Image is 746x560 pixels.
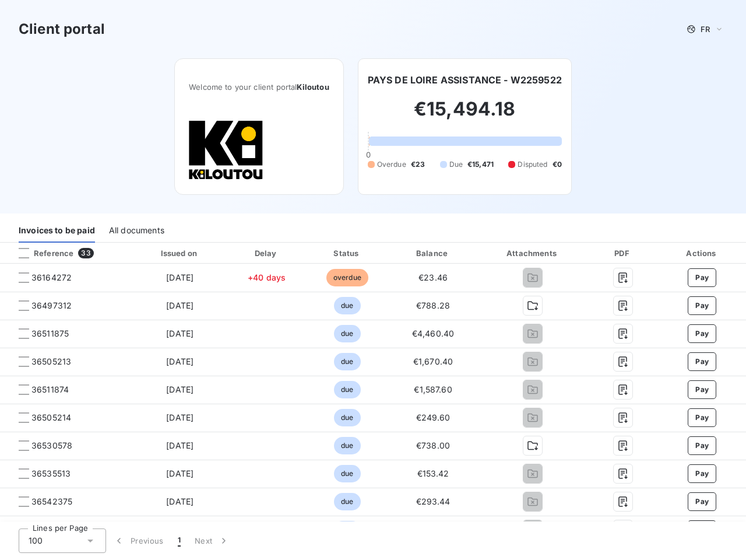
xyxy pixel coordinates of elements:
span: €0 [553,159,562,170]
span: 1 [178,535,181,547]
span: [DATE] [166,496,193,506]
div: Attachments [480,247,586,259]
button: Pay [688,464,716,483]
span: €1,670.40 [413,356,453,366]
span: €153.42 [417,468,449,478]
button: Next [188,528,237,553]
button: Pay [688,408,716,427]
span: €23 [411,159,425,170]
span: overdue [326,269,368,286]
span: FR [701,24,710,34]
span: 36505214 [31,412,71,423]
span: Overdue [377,159,406,170]
h3: Client portal [19,19,105,40]
span: due [334,465,360,482]
h2: €15,494.18 [368,97,562,132]
button: 1 [171,528,188,553]
span: [DATE] [166,272,193,282]
span: due [334,381,360,398]
div: All documents [109,218,164,243]
span: 36530578 [31,440,72,452]
span: due [334,493,360,510]
span: [DATE] [166,300,193,310]
span: 36164272 [31,272,72,283]
span: [DATE] [166,440,193,450]
div: Status [308,247,386,259]
span: due [334,437,360,454]
div: Delay [230,247,304,259]
span: €1,587.60 [414,384,452,394]
span: [DATE] [166,412,193,422]
span: 36511874 [31,384,69,395]
span: €249.60 [416,412,451,422]
button: Pay [688,492,716,511]
span: 36497312 [31,300,72,311]
span: 100 [29,535,43,547]
div: Reference [9,248,73,258]
span: 0 [366,150,371,159]
span: due [334,409,360,426]
span: due [334,353,360,370]
span: 36505213 [31,356,71,367]
span: +40 days [248,272,286,282]
span: 36542375 [31,496,72,508]
span: €15,471 [467,159,494,170]
div: Issued on [135,247,225,259]
span: [DATE] [166,328,193,338]
span: €738.00 [416,440,450,450]
span: due [334,297,360,314]
img: Company logo [189,120,263,180]
div: Invoices to be paid [19,218,95,243]
button: Pay [688,436,716,455]
span: Due [449,159,463,170]
button: Pay [688,352,716,371]
button: Pay [688,380,716,399]
span: Welcome to your client portal [189,82,329,92]
span: €293.44 [416,496,451,506]
span: 36535513 [31,468,71,480]
button: Pay [688,324,716,343]
button: Pay [688,268,716,287]
span: Disputed [518,159,547,170]
button: Pay [688,296,716,315]
div: Actions [661,247,744,259]
span: €788.28 [416,300,450,310]
span: 36511875 [31,328,69,339]
span: 33 [78,248,93,258]
div: Balance [390,247,475,259]
span: Kiloutou [297,82,329,92]
button: Pay [688,520,716,539]
span: €23.46 [418,272,448,282]
span: [DATE] [166,356,193,366]
div: PDF [590,247,656,259]
button: Previous [106,528,171,553]
span: due [334,325,360,342]
span: [DATE] [166,468,193,478]
h6: PAYS DE LOIRE ASSISTANCE - W2259522 [368,73,562,87]
span: [DATE] [166,384,193,394]
span: €4,460.40 [412,328,454,338]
